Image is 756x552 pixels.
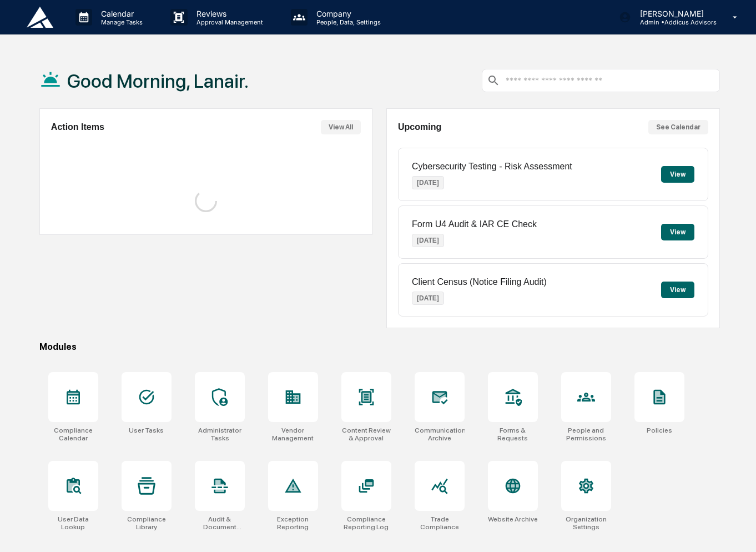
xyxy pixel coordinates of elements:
[412,234,444,247] p: [DATE]
[648,120,708,134] button: See Calendar
[195,515,245,531] div: Audit & Document Logs
[412,162,572,172] p: Cybersecurity Testing - Risk Assessment
[268,515,318,531] div: Exception Reporting
[415,426,465,442] div: Communications Archive
[488,515,538,523] div: Website Archive
[412,292,444,305] p: [DATE]
[92,9,148,18] p: Calendar
[122,515,172,531] div: Compliance Library
[412,219,537,229] p: Form U4 Audit & IAR CE Check
[129,426,164,434] div: User Tasks
[415,515,465,531] div: Trade Compliance
[398,122,441,132] h2: Upcoming
[561,426,611,442] div: People and Permissions
[51,122,104,132] h2: Action Items
[308,9,386,18] p: Company
[488,426,538,442] div: Forms & Requests
[321,120,361,134] button: View All
[48,515,98,531] div: User Data Lookup
[341,515,391,531] div: Compliance Reporting Log
[188,18,269,26] p: Approval Management
[92,18,148,26] p: Manage Tasks
[661,224,694,240] button: View
[661,282,694,298] button: View
[631,18,717,26] p: Admin • Addicus Advisors
[647,426,672,434] div: Policies
[27,7,53,28] img: logo
[341,426,391,442] div: Content Review & Approval
[561,515,611,531] div: Organization Settings
[661,166,694,183] button: View
[268,426,318,442] div: Vendor Management
[631,9,717,18] p: [PERSON_NAME]
[412,277,547,287] p: Client Census (Notice Filing Audit)
[188,9,269,18] p: Reviews
[412,176,444,189] p: [DATE]
[67,70,249,92] h1: Good Morning, Lanair.
[308,18,386,26] p: People, Data, Settings
[48,426,98,442] div: Compliance Calendar
[195,426,245,442] div: Administrator Tasks
[39,342,720,352] div: Modules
